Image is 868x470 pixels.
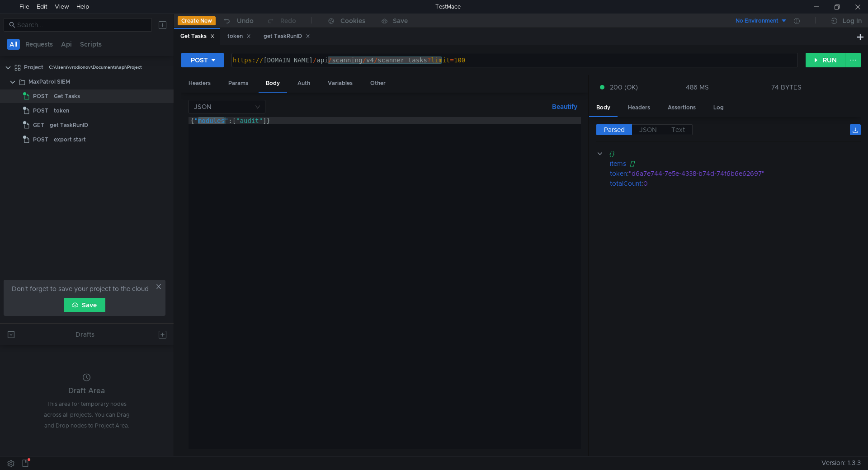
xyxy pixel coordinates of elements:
[181,53,224,67] button: POST
[64,298,105,312] button: Save
[180,32,215,41] div: Get Tasks
[23,39,56,50] button: Requests
[75,329,94,340] div: Drafts
[260,14,302,28] button: Redo
[610,169,861,179] div: :
[771,83,802,91] div: 74 BYTES
[264,32,310,41] div: get TaskRunID
[49,61,142,74] div: C:\Users\vrodionov\Documents\api\Project
[706,99,731,116] div: Log
[610,82,638,92] span: 200 (OK)
[686,83,709,91] div: 486 MS
[609,149,848,159] div: {}
[33,133,48,146] span: POST
[33,104,48,117] span: POST
[604,126,625,134] span: Parsed
[725,14,788,28] button: No Environment
[216,14,260,28] button: Undo
[28,75,70,89] div: MaxPatrol SIEM
[227,32,251,41] div: token
[77,39,104,50] button: Scripts
[548,101,581,112] button: Beautify
[178,16,216,25] button: Create New
[643,179,850,188] div: 0
[12,283,149,294] span: Don't forget to save your project to the cloud
[629,169,849,179] div: "d6a7e744-7e5e-4338-b74d-74f6b6e62697"
[290,75,317,92] div: Auth
[393,18,408,24] div: Save
[610,169,627,179] div: token
[321,75,360,92] div: Variables
[24,61,43,74] div: Project
[610,159,626,169] div: items
[610,179,642,188] div: totalCount
[639,126,657,134] span: JSON
[54,104,69,117] div: token
[50,118,88,132] div: get TaskRunID
[843,15,862,26] div: Log In
[671,126,685,134] span: Text
[660,99,703,116] div: Assertions
[33,89,48,103] span: POST
[237,15,254,26] div: Undo
[589,99,618,117] div: Body
[621,99,657,116] div: Headers
[259,75,287,93] div: Body
[191,55,208,65] div: POST
[17,20,146,30] input: Search...
[340,15,365,26] div: Cookies
[33,118,44,132] span: GET
[221,75,255,92] div: Params
[630,159,849,169] div: []
[54,133,86,146] div: export start
[54,89,80,103] div: Get Tasks
[181,75,218,92] div: Headers
[58,39,75,50] button: Api
[736,17,778,25] div: No Environment
[821,456,861,470] span: Version: 1.3.3
[806,53,846,67] button: RUN
[610,179,861,188] div: :
[363,75,393,92] div: Other
[7,39,20,50] button: All
[280,15,296,26] div: Redo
